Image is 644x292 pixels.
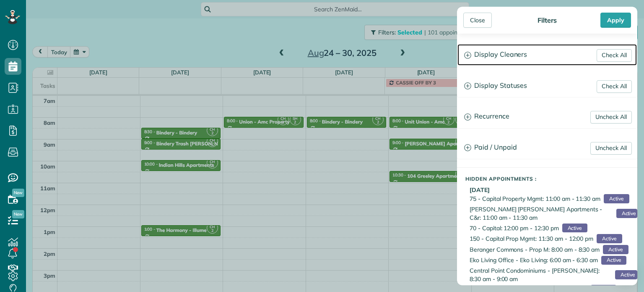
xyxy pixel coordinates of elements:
[470,245,600,254] span: Beranger Commons - Prop M: 8:00 am - 8:30 am
[470,186,490,194] b: [DATE]
[12,189,24,197] span: New
[457,137,637,158] a: Paid / Unpaid
[470,234,593,243] span: 150 - Capital Prop Mgmt: 11:30 am - 12:00 pm
[457,44,637,66] a: Display Cleaners
[597,49,632,62] a: Check All
[535,16,559,24] div: Filters
[465,176,637,182] h5: Hidden Appointments :
[470,205,613,222] span: [PERSON_NAME] [PERSON_NAME] Apartments - C&r: 11:00 am - 11:30 am
[615,270,637,279] span: Active
[12,210,24,218] span: New
[604,194,629,203] span: Active
[597,80,632,93] a: Check All
[470,256,598,264] span: Eko Living Office - Eko Living: 6:00 am - 6:30 am
[562,224,587,233] span: Active
[590,111,632,124] a: Uncheck All
[601,256,626,265] span: Active
[463,13,492,28] div: Close
[470,266,612,283] span: Central Point Condominiums - [PERSON_NAME]: 8:30 am - 9:00 am
[590,142,632,155] a: Uncheck All
[457,75,637,97] a: Display Statuses
[600,13,631,28] div: Apply
[470,195,600,203] span: 75 - Capital Property Mgmt: 11:00 am - 11:30 am
[470,224,559,232] span: 70 - Capital: 12:00 pm - 12:30 pm
[597,234,622,243] span: Active
[457,106,637,127] a: Recurrence
[616,209,637,218] span: Active
[603,245,628,254] span: Active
